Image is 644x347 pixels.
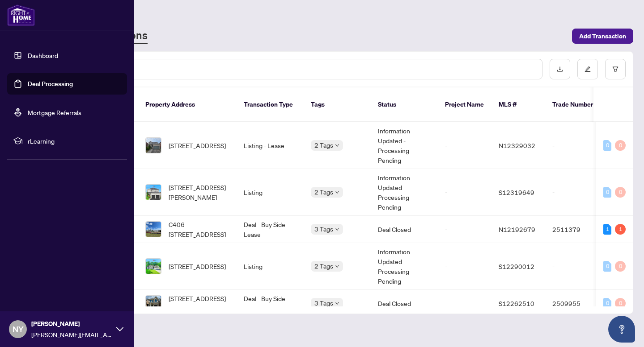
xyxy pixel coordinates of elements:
[603,298,611,309] div: 0
[438,169,491,216] td: -
[138,87,237,122] th: Property Address
[577,59,598,79] button: edit
[169,140,226,150] span: [STREET_ADDRESS]
[237,87,304,122] th: Transaction Type
[545,243,608,290] td: -
[615,224,626,235] div: 1
[335,190,339,194] span: down
[28,51,58,59] a: Dashboard
[237,216,304,243] td: Deal - Buy Side Lease
[335,143,339,148] span: down
[612,66,619,72] span: filter
[615,187,626,198] div: 0
[371,122,438,169] td: Information Updated - Processing Pending
[169,182,229,202] span: [STREET_ADDRESS][PERSON_NAME]
[545,169,608,216] td: -
[545,122,608,169] td: -
[438,122,491,169] td: -
[499,262,534,270] span: S12290012
[169,219,229,239] span: C406-[STREET_ADDRESS]
[314,140,333,150] span: 2 Tags
[28,136,121,146] span: rLearning
[335,301,339,306] span: down
[499,188,534,196] span: S12319649
[335,227,339,231] span: down
[314,261,333,271] span: 2 Tags
[237,243,304,290] td: Listing
[438,87,491,122] th: Project Name
[314,224,333,234] span: 3 Tags
[335,264,339,269] span: down
[615,298,626,309] div: 0
[371,290,438,317] td: Deal Closed
[146,296,161,311] img: thumbnail-img
[603,140,611,151] div: 0
[603,187,611,198] div: 0
[608,316,635,343] button: Open asap
[499,141,535,149] span: N12329032
[572,29,633,44] button: Add Transaction
[237,169,304,216] td: Listing
[237,290,304,317] td: Deal - Buy Side Lease
[28,80,73,88] a: Deal Processing
[146,259,161,274] img: thumbnail-img
[31,330,112,339] span: [PERSON_NAME][EMAIL_ADDRESS][DOMAIN_NAME]
[585,66,591,72] span: edit
[491,87,545,122] th: MLS #
[146,138,161,153] img: thumbnail-img
[169,293,229,313] span: [STREET_ADDRESS][PERSON_NAME]
[169,261,226,271] span: [STREET_ADDRESS]
[371,87,438,122] th: Status
[545,87,608,122] th: Trade Number
[557,66,563,72] span: download
[28,108,81,116] a: Mortgage Referrals
[605,59,626,79] button: filter
[499,299,534,307] span: S12262510
[438,243,491,290] td: -
[499,225,535,233] span: N12192679
[314,298,333,308] span: 3 Tags
[304,87,371,122] th: Tags
[237,122,304,169] td: Listing - Lease
[371,169,438,216] td: Information Updated - Processing Pending
[314,187,333,197] span: 2 Tags
[603,224,611,235] div: 1
[615,261,626,272] div: 0
[603,261,611,272] div: 0
[550,59,570,79] button: download
[615,140,626,151] div: 0
[545,290,608,317] td: 2509955
[371,216,438,243] td: Deal Closed
[371,243,438,290] td: Information Updated - Processing Pending
[31,319,112,329] span: [PERSON_NAME]
[146,222,161,237] img: thumbnail-img
[7,4,35,26] img: logo
[13,323,24,335] span: NY
[146,185,161,200] img: thumbnail-img
[579,29,626,43] span: Add Transaction
[438,290,491,317] td: -
[438,216,491,243] td: -
[545,216,608,243] td: 2511379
